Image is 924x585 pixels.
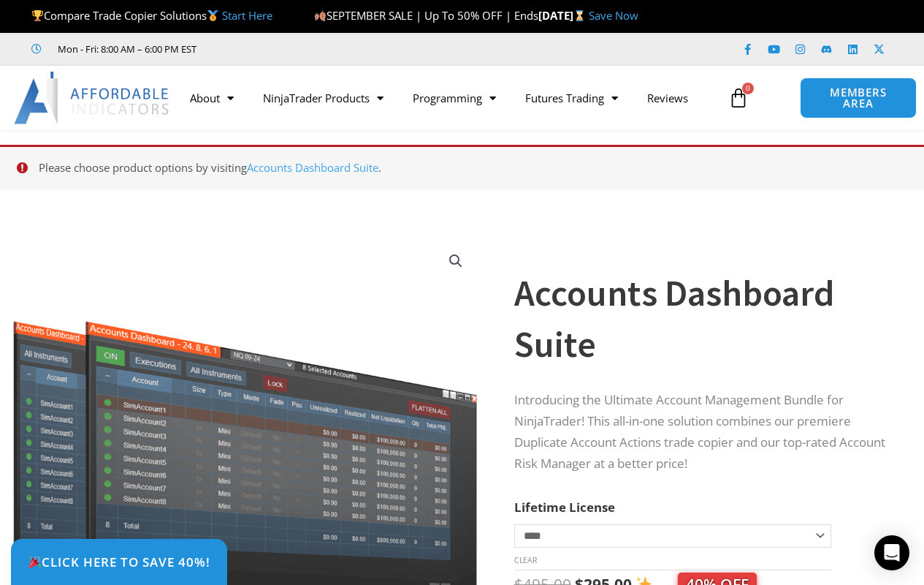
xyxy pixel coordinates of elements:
[815,87,901,109] span: MEMBERS AREA
[31,8,272,23] span: Compare Trade Copier Solutions
[574,10,585,21] img: ⌛
[222,8,272,23] a: Start Here
[54,40,196,58] span: Mon - Fri: 8:00 AM – 6:00 PM EST
[315,10,326,21] img: 🍂
[11,539,227,585] a: 🎉Click Here to save 40%!
[538,8,589,23] strong: [DATE]
[514,268,888,370] h1: Accounts Dashboard Suite
[175,81,721,115] nav: Menu
[28,556,41,568] img: 🎉
[706,77,771,119] a: 0
[800,78,916,118] a: MEMBERS AREA
[511,81,633,115] a: Futures Trading
[633,81,703,115] a: Reviews
[32,10,43,21] img: 🏆
[589,8,638,23] a: Save Now
[207,10,218,21] img: 🥇
[14,72,171,124] img: LogoAI | Affordable Indicators – NinjaTrader
[217,42,436,56] iframe: Customer reviews powered by Trustpilot
[514,499,615,516] label: Lifetime License
[175,81,248,115] a: About
[874,535,909,570] div: Open Intercom Messenger
[398,81,511,115] a: Programming
[28,556,210,568] span: Click Here to save 40%!
[314,8,538,23] span: SEPTEMBER SALE | Up To 50% OFF | Ends
[742,83,754,94] span: 0
[248,81,398,115] a: NinjaTrader Products
[443,248,469,274] a: View full-screen image gallery
[514,390,888,475] p: Introducing the Ultimate Account Management Bundle for NinjaTrader! This all-in-one solution comb...
[39,158,903,178] li: Please choose product options by visiting .
[247,160,378,175] a: Accounts Dashboard Suite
